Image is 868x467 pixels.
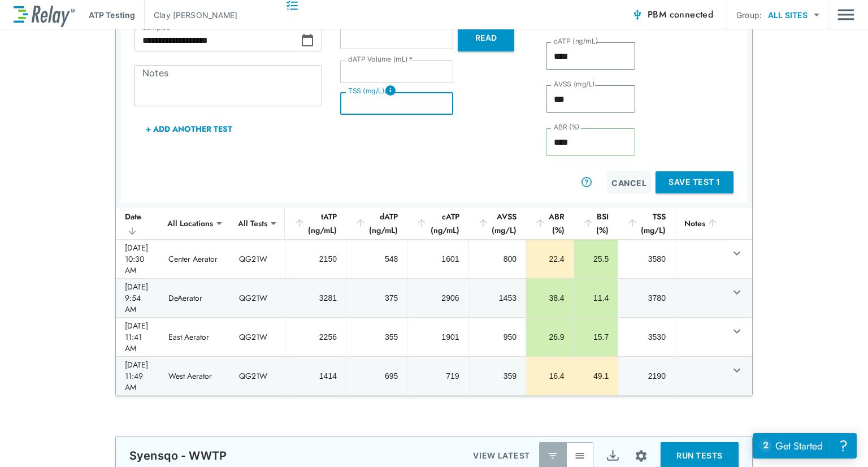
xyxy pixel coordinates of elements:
[294,331,337,343] div: 2256
[727,322,747,341] button: expand row
[554,80,595,88] label: AVSS (mg/L)
[125,359,150,393] div: [DATE] 11:49 AM
[294,210,337,237] div: tATP (ng/mL)
[478,292,517,304] div: 1453
[125,320,150,354] div: [DATE] 11:41 AM
[355,253,398,265] div: 548
[627,370,666,382] div: 2190
[230,318,285,356] td: QG21W
[535,331,565,343] div: 26.9
[535,253,565,265] div: 22.4
[478,210,517,237] div: AVSS (mg/L)
[89,9,135,21] p: ATP Testing
[583,292,609,304] div: 11.4
[473,449,530,462] p: VIEW LATEST
[583,331,609,343] div: 15.7
[355,370,398,382] div: 695
[837,4,854,25] button: Main menu
[535,210,565,237] div: ABR (%)
[14,3,75,27] img: LuminUltra Relay
[230,279,285,317] td: QG21W
[607,171,651,194] button: Cancel
[670,8,714,21] span: connected
[230,357,285,395] td: QG21W
[348,55,413,63] label: dATP Volume (mL)
[583,210,609,237] div: BSI (%)
[230,240,285,278] td: QG21W
[458,24,514,51] button: Read
[154,9,237,21] p: Clay [PERSON_NAME]
[837,4,854,25] img: Drawer Icon
[294,253,337,265] div: 2150
[416,210,459,237] div: cATP (ng/mL)
[627,3,718,26] button: PBM connected
[727,361,747,380] button: expand row
[684,217,718,230] div: Notes
[727,283,747,302] button: expand row
[355,331,398,343] div: 355
[547,450,558,461] img: Latest
[583,370,609,382] div: 49.1
[416,292,459,304] div: 2906
[627,210,666,237] div: TSS (mg/L)
[416,331,459,343] div: 1901
[348,87,385,95] label: TSS (mg/L)
[753,433,857,459] iframe: Resource center
[159,279,230,317] td: DeAerator
[416,370,459,382] div: 719
[230,212,275,235] div: All Tests
[535,292,565,304] div: 38.4
[134,29,301,51] input: Choose date, selected date is Sep 11, 2025
[355,292,398,304] div: 375
[606,449,620,463] img: Export Icon
[125,281,150,315] div: [DATE] 9:54 AM
[159,318,230,356] td: East Aerator
[627,292,666,304] div: 3780
[627,331,666,343] div: 3530
[627,253,666,265] div: 3580
[583,253,609,265] div: 25.5
[478,253,517,265] div: 800
[159,357,230,395] td: West Aerator
[129,449,227,462] p: Syensqo - WWTP
[574,450,585,461] img: View All
[478,331,517,343] div: 950
[416,253,459,265] div: 1601
[159,212,221,235] div: All Locations
[116,207,752,396] table: sticky table
[648,7,713,23] span: PBM
[294,292,337,304] div: 3281
[727,244,747,263] button: expand row
[134,115,244,142] button: + Add Another Test
[355,210,398,237] div: dATP (ng/mL)
[554,123,580,131] label: ABR (%)
[554,37,598,45] label: cATP (ng/mL)
[125,242,150,276] div: [DATE] 10:30 AM
[116,207,159,240] th: Date
[159,240,230,278] td: Center Aerator
[535,370,565,382] div: 16.4
[634,449,648,463] img: Settings Icon
[656,171,734,193] button: Save Test 1
[736,9,762,21] p: Group:
[632,9,643,20] img: Connected Icon
[478,370,517,382] div: 359
[294,370,337,382] div: 1414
